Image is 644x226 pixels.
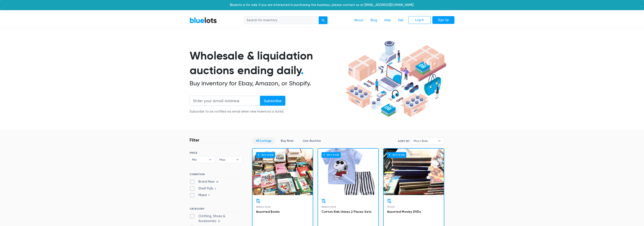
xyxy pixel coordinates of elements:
[256,206,270,208] span: Brand New
[435,138,444,144] b: ▾
[190,48,343,78] h1: Wholesale & liquidation auctions ending daily
[256,210,280,214] a: Assorted Books
[387,152,406,158] h6: Buy Now
[190,109,285,114] div: Subscribe to be notified via email when new inventory is listed.
[190,186,218,191] label: Shelf Pulls
[409,16,431,24] a: Log In
[301,64,304,77] span: .
[384,149,444,195] a: Buy Now
[190,17,217,23] a: BlueLots
[322,206,336,208] span: Brand New
[213,187,218,191] span: 4
[322,210,371,214] a: Cotton Kids Unisex 2 Pieces Sets
[252,137,275,144] a: All Listings
[190,137,200,143] h3: Filter
[322,152,341,158] h6: Buy Now
[367,16,381,25] a: Blog
[219,156,234,163] span: Max
[190,179,220,184] label: Brand New
[387,210,421,214] a: Assorted Movies DVDs
[206,156,215,163] b: ▾
[414,138,436,144] span: Most Bids
[299,137,325,144] a: Live Auction
[398,139,409,143] label: Sort By
[318,149,378,195] a: Buy Now
[190,151,242,154] h6: PRICE
[190,173,242,178] h6: CONDITION
[432,16,454,24] a: Sign Up
[277,137,297,144] a: Buy Now
[215,180,220,184] span: 29
[343,39,448,119] img: hero-ee84e7d0318cb26816c560f6b4441b76977f77a177738b4e94f68c95b2b83dbb.png
[233,156,242,163] b: ▾
[244,16,319,24] input: Search for inventory
[190,193,211,198] label: Mixed
[387,206,395,208] span: Mixed
[394,16,407,25] a: Sell
[351,16,367,25] a: About
[207,194,211,197] span: 3
[192,156,207,163] span: Min
[190,207,242,212] h6: CATEGORY
[190,96,260,106] input: Enter your email address
[260,96,285,106] input: Subscribe
[190,80,343,87] h2: Buy inventory for Ebay, Amazon, or Shopify.
[190,214,242,223] label: Clothing, Shoes & Accessories
[252,149,313,195] a: Buy Now
[381,16,394,25] a: Help
[256,152,275,158] h6: Buy Now
[216,220,222,223] span: 26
